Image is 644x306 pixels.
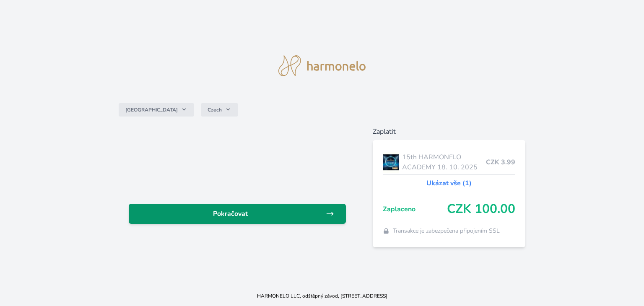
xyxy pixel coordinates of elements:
img: AKADEMIE_2025_virtual_1080x1080_ticket-lo.jpg [383,152,399,173]
h6: Zaplatit [373,127,525,137]
button: Czech [201,103,238,117]
button: [GEOGRAPHIC_DATA] [119,103,194,117]
a: Ukázat vše (1) [426,178,472,188]
span: Transakce je zabezpečena připojením SSL [393,227,500,235]
span: CZK 100.00 [447,202,515,217]
img: logo.svg [278,55,366,76]
span: CZK 3.99 [486,157,515,167]
span: Czech [208,106,222,113]
span: 15th HARMONELO ACADEMY 18. 10. 2025 [402,152,486,172]
span: [GEOGRAPHIC_DATA] [125,106,178,113]
span: Pokračovat [135,209,326,219]
a: Pokračovat [129,204,346,224]
span: Zaplaceno [383,204,447,214]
